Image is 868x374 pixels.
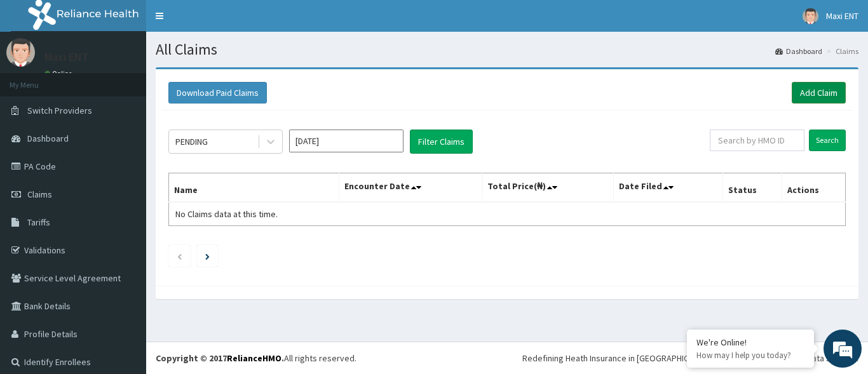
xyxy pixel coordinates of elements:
[6,38,35,67] img: User Image
[782,173,845,203] th: Actions
[27,217,50,228] span: Tariffs
[146,342,868,374] footer: All rights reserved.
[809,130,846,151] input: Search
[710,130,804,151] input: Search by HMO ID
[156,41,858,58] h1: All Claims
[803,8,818,24] img: User Image
[168,82,267,104] button: Download Paid Claims
[177,250,182,262] a: Previous page
[289,130,403,152] input: Select Month and Year
[27,189,52,200] span: Claims
[227,352,281,364] a: RelianceHMO
[175,135,208,148] div: PENDING
[723,173,782,203] th: Status
[696,350,804,361] p: How may I help you today?
[169,173,339,203] th: Name
[826,10,858,22] span: Maxi ENT
[175,208,278,220] span: No Claims data at this time.
[44,69,75,78] a: Online
[482,173,614,203] th: Total Price(₦)
[339,173,482,203] th: Encounter Date
[824,46,858,57] li: Claims
[522,352,858,364] div: Redefining Heath Insurance in [GEOGRAPHIC_DATA] using Telemedicine and Data Science!
[44,51,89,63] p: Maxi ENT
[792,82,846,104] a: Add Claim
[696,337,804,348] div: We're Online!
[205,250,210,262] a: Next page
[410,130,473,154] button: Filter Claims
[614,173,723,203] th: Date Filed
[775,46,822,57] a: Dashboard
[156,352,284,364] strong: Copyright © 2017 .
[27,105,92,116] span: Switch Providers
[27,133,69,144] span: Dashboard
